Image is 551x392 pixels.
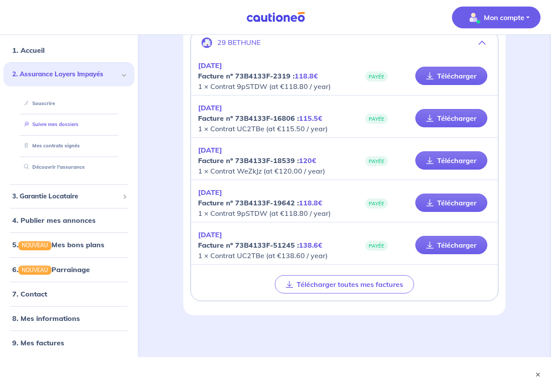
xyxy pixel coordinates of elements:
[365,114,388,124] span: PAYÉE
[3,211,134,229] div: 4. Publier mes annonces
[3,309,134,327] div: 8. Mes informations
[534,370,542,379] button: ×
[299,114,322,123] em: 115.5€
[12,69,119,79] span: 2. Assurance Loyers Impayés
[198,230,222,239] em: [DATE]
[202,37,212,48] img: illu_company.svg
[415,151,487,170] a: Télécharger
[452,7,541,28] button: illu_account_valid_menu.svgMon compte
[365,241,388,251] span: PAYÉE
[198,188,222,197] em: [DATE]
[484,12,524,23] p: Mon compte
[294,72,318,80] em: 118.8€
[12,216,96,225] a: 4. Publier mes annonces
[21,100,55,106] a: Souscrire
[21,164,85,170] a: Découvrir l'assurance
[3,188,134,205] div: 3. Garantie Locataire
[12,289,47,298] a: 7. Contact
[365,72,388,82] span: PAYÉE
[198,114,322,123] strong: Facture nº 73B4133F-16806 :
[12,191,119,201] span: 3. Garantie Locataire
[12,46,44,55] a: 1. Accueil
[415,194,487,212] a: Télécharger
[243,12,308,23] img: Cautioneo
[198,146,222,154] em: [DATE]
[466,10,480,24] img: illu_account_valid_menu.svg
[3,41,134,59] div: 1. Accueil
[198,102,345,134] p: 1 × Contrat UC2TBe (at €115.50 / year)
[198,156,316,165] strong: Facture nº 73B4133F-18539 :
[14,96,124,110] div: Souscrire
[275,275,414,293] button: Télécharger toutes mes factures
[198,241,322,249] strong: Facture nº 73B4133F-51245 :
[415,236,487,254] a: Télécharger
[198,72,318,80] strong: Facture nº 73B4133F-2319 :
[198,61,222,70] em: [DATE]
[217,38,260,47] p: 29 BETHUNE
[3,260,134,278] div: 6.NOUVEAUParrainage
[3,236,134,253] div: 5.NOUVEAUMes bons plans
[299,198,322,207] em: 118.8€
[14,160,124,174] div: Découvrir l'assurance
[3,334,134,351] div: 9. Mes factures
[21,121,79,127] a: Suivre mes dossiers
[12,240,104,249] a: 5.NOUVEAUMes bons plans
[14,117,124,132] div: Suivre mes dossiers
[191,32,498,53] button: 29 BETHUNE
[198,229,345,261] p: 1 × Contrat UC2TBe (at €138.60 / year)
[12,265,90,273] a: 6.NOUVEAUParrainage
[365,156,388,166] span: PAYÉE
[12,314,80,322] a: 8. Mes informations
[12,338,64,347] a: 9. Mes factures
[415,67,487,85] a: Télécharger
[198,60,345,92] p: 1 × Contrat 9pSTDW (at €118.80 / year)
[365,198,388,208] span: PAYÉE
[14,139,124,153] div: Mes contrats signés
[198,103,222,112] em: [DATE]
[198,187,345,218] p: 1 × Contrat 9pSTDW (at €118.80 / year)
[198,145,345,176] p: 1 × Contrat WeZkJz (at €120.00 / year)
[198,198,322,207] strong: Facture nº 73B4133F-19642 :
[415,109,487,127] a: Télécharger
[3,285,134,302] div: 7. Contact
[299,156,316,165] em: 120€
[21,143,80,149] a: Mes contrats signés
[3,62,134,86] div: 2. Assurance Loyers Impayés
[299,241,322,249] em: 138.6€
